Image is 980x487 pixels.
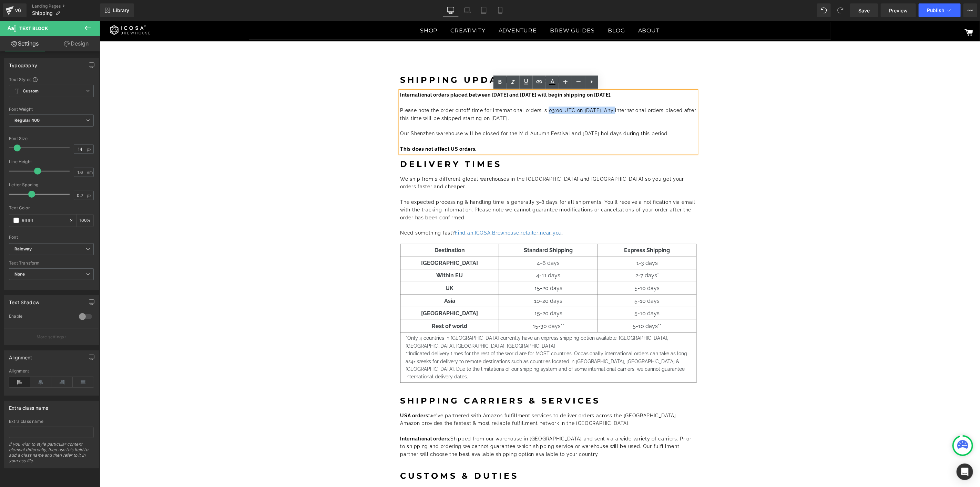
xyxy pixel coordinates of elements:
[504,276,592,285] p: 5-10 days
[301,110,570,116] font: Our Shenzhen warehouse will be closed for the Mid-Autumn Festival and [DATE] holidays during this...
[9,182,94,187] div: Letter Spacing
[301,138,402,148] strong: DELIVERY TIMES
[301,392,330,398] b: USA orders:
[9,261,94,266] div: Text Transform
[14,246,32,252] i: Raleway
[9,206,94,210] div: Text Color
[19,26,48,31] span: Text Block
[9,419,94,424] div: Extra class name
[503,1,530,19] a: BLOG
[301,126,377,131] b: This does not affect US orders.
[9,441,94,468] div: If you wish to style particular content element differently, then use this field to add a class n...
[346,264,354,271] b: UK
[963,3,977,17] button: More
[405,250,493,259] p: 4-11 days
[405,263,493,272] p: 15-20 days
[356,209,463,215] a: Find an ICOSA Brewhouse retailer near you.
[301,209,356,215] font: Need something fast?
[87,147,93,151] span: px
[9,235,94,240] div: Font
[9,351,32,360] div: Alignment
[9,296,39,305] div: Text Shadow
[306,338,585,359] span: 4+ weeks for delivery to remote destinations such as countries located in [GEOGRAPHIC_DATA], [GEO...
[301,375,501,385] strong: Shipping CARRIERS & SERVICES
[9,77,94,82] div: Text Styles
[321,239,378,246] b: [GEOGRAPHIC_DATA]
[504,301,592,310] p: 5-10 days**
[919,3,961,17] button: Publish
[405,238,493,247] p: 4-6 days
[306,329,592,360] p: **Indicated delivery times for the rest of the world are for MOST countries. Occasionally interna...
[37,334,64,340] p: More settings
[424,226,473,233] b: Standard Shipping
[405,288,493,297] p: 15-20 days
[445,1,500,19] a: BREW GUIDES
[817,3,831,17] button: Undo
[301,415,351,421] b: International orders:
[834,3,847,17] button: Redo
[100,3,134,17] a: New Library
[9,369,94,374] div: Alignment
[87,170,93,175] span: em
[881,3,916,17] a: Preview
[492,3,509,17] a: Mobile
[927,8,944,13] span: Publish
[504,250,592,259] p: 2-7 days*
[889,7,908,14] span: Preview
[405,276,493,285] p: 10-20 days
[957,464,973,480] div: Open Intercom Messenger
[301,87,597,100] font: Please note the order cutoff time for international orders is 03:00 UTC on [DATE]. Any internatio...
[504,238,592,247] p: 1-3 days
[301,392,578,405] font: we've partnered with Amazon fulfillment services to deliver orders across the [GEOGRAPHIC_DATA]. ...
[9,401,48,411] div: Extra class name
[345,277,356,284] b: Asia
[14,271,25,277] b: None
[14,6,22,15] div: v6
[405,301,493,310] p: 15-30 days**
[301,179,596,200] font: The expected processing & handling time is generally 3-8 days for all shipments. You'll receive a...
[533,1,565,19] a: ABOUT
[394,1,442,19] a: ADVENTURE
[9,159,94,164] div: Line Height
[525,226,571,233] b: Express Shipping
[4,329,99,345] button: More settings
[9,314,72,321] div: Enable
[504,263,592,272] p: 5-10 days
[113,7,129,13] span: Library
[301,450,419,460] strong: CUSTOMS & DUTIES
[301,156,585,169] span: We ship from 2 different global warehouses in the [GEOGRAPHIC_DATA] and [GEOGRAPHIC_DATA] so you ...
[32,3,100,9] a: Landing Pages
[3,3,27,17] a: v6
[14,118,40,123] b: Regular 400
[51,36,101,51] a: Design
[9,59,37,68] div: Typography
[77,215,93,227] div: %
[306,314,592,329] p: *Only 4 countries in [GEOGRAPHIC_DATA] currently have an express shipping option available: [GEOG...
[23,88,39,94] b: Custom
[346,1,391,19] a: CREATIVITY
[9,107,94,112] div: Font Weight
[301,71,512,77] b: International orders placed between [DATE] and [DATE] will begin shipping on [DATE].
[315,1,343,19] a: SHOP
[459,3,476,17] a: Laptop
[9,136,94,141] div: Font Size
[504,288,592,297] p: 5-10 days
[32,10,53,16] span: Shipping
[332,302,368,309] b: Rest of world
[476,3,492,17] a: Tablet
[858,7,870,14] span: Save
[321,289,378,296] b: [GEOGRAPHIC_DATA]
[301,415,592,436] font: Shipped from our warehouse in [GEOGRAPHIC_DATA] and sent via a wide variety of carriers. Prior to...
[87,193,93,198] span: px
[22,217,66,224] input: Color
[442,3,459,17] a: Desktop
[335,226,365,233] b: Destination
[337,251,363,258] b: Within EU
[301,54,471,64] b: Shipping Updates: [DATE]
